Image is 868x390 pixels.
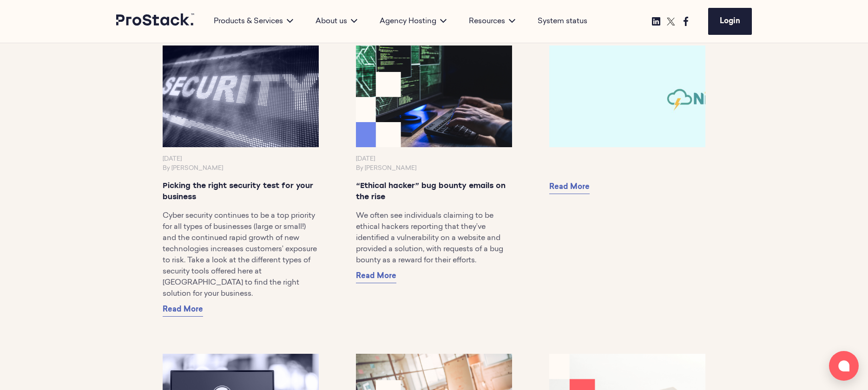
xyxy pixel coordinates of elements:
[203,16,304,27] div: Products & Services
[163,210,319,299] p: Cyber security continues to be a top priority for all types of businesses (large or small!) and t...
[356,164,512,173] p: By [PERSON_NAME]
[458,16,526,27] div: Resources
[356,45,512,147] img: Prostack-BlogImage-July25-EthicalHacker-768x468.png
[538,16,587,27] a: System status
[708,8,752,35] a: Login
[720,18,740,25] span: Login
[163,181,319,203] p: Picking the right security test for your business
[356,210,512,266] p: We often see individuals claiming to be ethical hackers reporting that they’ve identified a vulne...
[549,183,590,191] span: Read More
[549,181,590,194] a: Read More
[356,270,396,283] a: Read More
[356,155,512,164] p: [DATE]
[356,273,396,280] span: Read More
[368,16,458,27] div: Agency Hosting
[163,155,319,164] p: [DATE]
[163,45,319,147] img: pen-768x468.png
[116,13,195,29] a: Prostack logo
[163,164,319,173] p: By [PERSON_NAME]
[163,306,203,313] span: Read More
[163,303,203,317] a: Read More
[829,351,859,381] button: Open chat window
[546,43,710,149] img: Prostack-BlogImage-Header-Sep25-NimbusvsCito-768x291.jpg
[304,16,368,27] div: About us
[356,181,512,203] p: “Ethical hacker” bug bounty emails on the rise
